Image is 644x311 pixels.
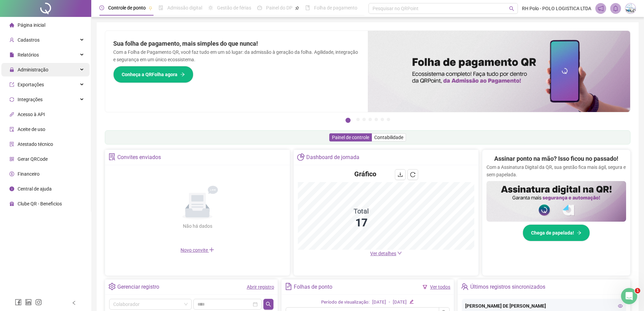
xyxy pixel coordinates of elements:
span: lock [9,67,14,72]
span: arrow-right [577,230,581,235]
button: Chega de papelada! [523,224,590,241]
span: dashboard [257,5,262,10]
a: Ver detalhes down [370,251,402,256]
span: RH Polo - POLO LOGISTICA LTDA [522,5,591,12]
span: edit [409,299,414,304]
span: team [461,283,468,290]
span: left [72,301,76,305]
img: banner%2F02c71560-61a6-44d4-94b9-c8ab97240462.png [486,181,626,222]
div: [DATE] [393,299,407,306]
span: file [9,52,14,57]
span: download [398,172,403,177]
span: Conheça a QRFolha agora [122,71,177,78]
button: 1 [345,118,351,123]
div: [DATE] [372,299,386,306]
div: - [389,299,390,306]
div: Últimos registros sincronizados [470,281,545,293]
div: Gerenciar registro [117,281,159,293]
span: Central de ajuda [18,186,52,192]
span: Folha de pagamento [314,5,357,10]
button: 5 [375,118,378,121]
span: Gerar QRCode [18,156,48,162]
span: export [9,82,14,87]
span: Acesso à API [18,112,45,117]
button: Conheça a QRFolha agora [113,66,193,83]
span: Chega de papelada! [531,229,574,237]
span: facebook [15,299,22,306]
span: linkedin [25,299,32,306]
button: 2 [356,118,360,121]
span: Integrações [18,97,43,102]
span: Painel do DP [266,5,292,10]
span: Cadastros [18,37,40,43]
span: reload [410,172,415,177]
span: down [397,251,402,256]
span: Financeiro [18,171,40,177]
span: Administração [18,67,48,72]
img: banner%2F8d14a306-6205-4263-8e5b-06e9a85ad873.png [368,31,630,112]
p: Com a Folha de Pagamento QR, você faz tudo em um só lugar: da admissão à geração da folha. Agilid... [113,48,360,63]
span: audit [9,127,14,132]
button: 6 [381,118,384,121]
div: Período de visualização: [321,299,369,306]
h4: Gráfico [354,169,376,179]
h2: Sua folha de pagamento, mais simples do que nunca! [113,39,360,48]
span: bell [613,5,619,12]
span: dollar [9,172,14,176]
span: clock-circle [99,5,104,10]
div: Dashboard de jornada [306,152,359,163]
p: Com a Assinatura Digital da QR, sua gestão fica mais ágil, segura e sem papelada. [486,163,626,178]
span: user-add [9,38,14,42]
span: notification [598,5,604,12]
div: [PERSON_NAME] DE [PERSON_NAME] [465,302,623,310]
span: sync [9,97,14,102]
span: Painel de controle [332,135,369,140]
button: 4 [368,118,372,121]
span: Aceite de uso [18,127,45,132]
span: file-text [285,283,292,290]
span: pushpin [295,6,299,10]
span: search [266,302,271,307]
span: Contabilidade [374,135,403,140]
span: gift [9,201,14,206]
span: pushpin [148,6,152,10]
span: pie-chart [297,153,304,160]
span: sun [208,5,213,10]
span: arrow-right [180,72,185,77]
span: Gestão de férias [217,5,251,10]
h2: Assinar ponto na mão? Isso ficou no passado! [494,154,618,163]
span: eye [618,304,623,308]
span: Admissão digital [167,5,202,10]
span: solution [109,153,116,160]
span: file-done [159,5,163,10]
span: Página inicial [18,22,45,28]
button: 3 [362,118,366,121]
span: instagram [35,299,42,306]
a: Abrir registro [247,284,274,290]
span: home [9,23,14,27]
span: Ver detalhes [370,251,396,256]
span: 1 [635,288,640,293]
span: Relatórios [18,52,39,58]
span: book [305,5,310,10]
span: info-circle [9,186,14,191]
div: Não há dados [166,222,229,230]
button: 7 [387,118,390,121]
span: Exportações [18,82,44,87]
span: Controle de ponto [108,5,146,10]
img: 3331 [625,3,636,14]
span: qrcode [9,157,14,161]
a: Ver todos [430,284,450,290]
span: Novo convite [181,247,214,253]
iframe: Intercom live chat [621,288,637,304]
span: solution [9,142,14,147]
span: Atestado técnico [18,141,53,147]
div: Folhas de ponto [294,281,332,293]
span: plus [209,247,214,252]
span: search [509,6,514,11]
span: filter [423,285,427,289]
span: api [9,112,14,117]
span: Clube QR - Beneficios [18,201,62,206]
div: Convites enviados [117,152,161,163]
span: setting [109,283,116,290]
